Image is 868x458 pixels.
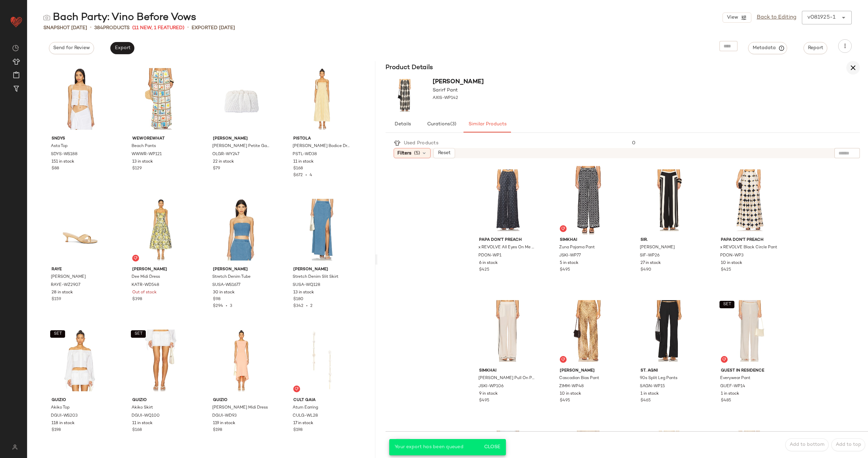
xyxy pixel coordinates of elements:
[132,296,142,303] span: $398
[627,140,860,147] div: 0
[479,368,536,374] span: SIMKHAI
[757,14,796,22] a: Back to Editing
[293,290,314,296] span: 13 in stock
[12,45,19,51] img: svg%3e
[720,383,745,390] span: GUEF-WP14
[46,65,114,133] img: SDYS-WS188_V1.jpg
[213,290,235,296] span: 30 in stock
[752,45,783,51] span: Metadata
[478,383,504,390] span: JSKI-WP106
[474,166,542,234] img: PDON-WP1_V1.jpg
[293,143,350,149] span: [PERSON_NAME] Bodice Dress
[293,296,303,303] span: $180
[52,136,109,142] span: SNDYS
[46,326,114,395] img: DGUI-WS203_V1.jpg
[132,151,162,158] span: WWWR-WP121
[721,267,731,273] span: $425
[640,375,677,381] span: 90s Split Leg Pants
[208,65,276,133] img: OLGR-WY247_V1.jpg
[433,79,484,85] span: [PERSON_NAME]
[110,42,134,54] button: Export
[310,173,312,178] span: 4
[132,24,184,32] span: (11 New, 1 Featured)
[213,136,270,142] span: [PERSON_NAME]
[474,297,542,365] img: JSKI-WP106_V1.jpg
[640,391,659,397] span: 1 in stock
[293,274,338,280] span: Stretch Denim Slit Skirt
[208,195,276,264] img: SUSA-WS1677_V1.jpg
[478,245,536,251] span: x REVOLVE All Eyes On Me Pant
[719,301,734,308] button: SET
[640,245,675,251] span: [PERSON_NAME]
[43,14,50,21] img: svg%3e
[293,173,303,178] span: $672
[560,260,578,266] span: 5 in stock
[386,77,425,113] img: AXIS-WP142_V1.jpg
[748,42,787,54] button: Metadata
[395,444,463,450] span: Your export has been queued
[720,253,744,259] span: PDON-WP3
[132,136,190,142] span: WeWoreWhat
[484,444,500,450] span: Close
[114,45,130,51] span: Export
[721,398,731,404] span: $485
[132,159,153,165] span: 13 in stock
[288,195,356,264] img: SUSA-WQ128_V1.jpg
[132,282,159,288] span: KATR-WD548
[293,413,318,419] span: CULG-WL28
[132,143,156,149] span: Beach Pants
[132,413,160,419] span: DGUI-WQ100
[721,260,742,266] span: 10 in stock
[303,173,310,178] span: •
[479,260,498,266] span: 6 in stock
[212,405,268,411] span: [PERSON_NAME] Midi Dress
[414,150,420,157] span: (5)
[640,267,651,273] span: $490
[715,297,784,365] img: GUEF-WP14_V1.jpg
[293,166,303,172] span: $168
[132,427,142,433] span: $168
[127,326,195,395] img: DGUI-WQ100_V1.jpg
[293,427,302,433] span: $198
[132,397,190,403] span: GUIZIO
[94,24,130,32] div: Products
[293,282,320,288] span: SUSA-WQ128
[51,151,78,158] span: SDYS-WS188
[479,267,489,273] span: $425
[52,290,73,296] span: 28 in stock
[479,237,536,243] span: Papa Don't Preach
[52,159,74,165] span: 151 in stock
[132,405,153,411] span: Akiko Skirt
[394,122,411,127] span: Details
[54,332,62,336] span: SET
[723,13,751,23] button: View
[212,282,240,288] span: SUSA-WS1677
[450,122,456,127] span: (3)
[212,413,237,419] span: DGUI-WD93
[90,24,92,32] span: •
[559,253,581,259] span: JSKI-WP77
[293,420,313,426] span: 17 in stock
[715,166,784,234] img: PDON-WP3_V1.jpg
[479,391,498,397] span: 9 in stock
[46,195,114,264] img: RAYE-WZ2907_V1.jpg
[288,326,356,395] img: CULG-WL28_V1.jpg
[51,282,80,288] span: RAYE-WZ2907
[51,413,78,419] span: DGUI-WS203
[433,87,458,94] span: Sarirf Pant
[804,42,827,54] button: Report
[212,151,239,158] span: OLGR-WY247
[52,420,75,426] span: 118 in stock
[560,368,617,374] span: [PERSON_NAME]
[427,122,456,127] span: Curations
[726,15,738,20] span: View
[720,375,750,381] span: Everywear Pant
[212,143,270,149] span: [PERSON_NAME] Petite Gathered Clutch
[808,45,823,51] span: Report
[554,297,623,365] img: ZIMM-WP48_V1.jpg
[433,95,458,101] span: AXIS-WP142
[213,397,270,403] span: GUIZIO
[132,274,160,280] span: Dee Midi Dress
[132,166,142,172] span: $129
[560,267,570,273] span: $495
